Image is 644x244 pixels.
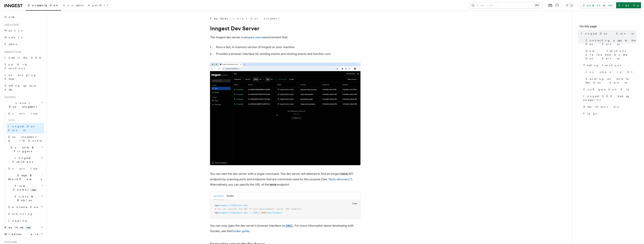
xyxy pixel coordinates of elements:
[580,2,615,8] a: Contact sales
[233,17,279,20] a: Local Development
[210,25,360,32] h1: Inngest Dev Server
[3,156,41,164] span: Inngest Functions
[3,101,41,109] span: Local Development
[7,165,44,172] a: Overview
[7,123,44,134] a: Inngest Dev Server
[7,195,41,202] span: Errors & Retries
[8,135,43,142] span: Development with Docker
[3,165,44,224] div: Inngest Functions
[5,63,27,70] span: Your first Functions
[3,34,44,41] a: Node.js
[583,105,619,109] span: Auto-discovery
[565,3,574,8] button: Toggle dark mode
[580,24,636,30] h4: On this page
[583,112,597,115] span: Flags
[7,134,44,144] a: Development with Docker
[582,110,636,117] a: Flags
[329,177,350,181] a: Auto-discovery
[3,14,44,20] a: Home
[3,23,19,26] span: Quick start
[584,75,636,86] a: Sending events to the Dev Server
[8,212,33,215] span: Versioning
[7,204,44,210] button: Cancellation
[5,56,43,59] span: Install the SDK
[3,110,44,144] div: Local Development
[253,211,261,214] span: [URL]:
[88,4,108,7] span: AgentKit
[249,211,252,214] span: -u
[266,211,282,214] span: /api/inngest
[244,204,248,207] span: dev
[3,241,17,244] span: Platform
[5,43,18,46] span: Python
[586,77,636,84] span: Sending events to the Dev Server
[7,205,39,209] span: Cancellation
[7,193,44,204] button: Errors & Retries
[350,201,359,206] button: Copy
[3,146,41,153] span: Events & Triggers
[210,63,360,165] img: Dev Server Demo
[219,204,242,207] span: inngest-cli@latest
[8,219,28,222] span: Logging
[8,167,47,170] span: Overview
[3,100,44,110] button: Local Development
[582,103,636,110] a: Auto-discovery
[7,184,41,192] span: Flow Control
[583,94,636,102] span: Inngest SDK debug endpoint
[30,188,37,192] span: new
[285,224,293,228] code: [URL]
[582,93,636,103] a: Inngest SDK debug endpoint
[5,15,15,19] span: Home
[28,4,59,7] span: Documentation
[7,173,42,181] span: Steps & Workflows
[261,211,266,214] span: 3000
[3,51,21,54] span: Inngest tour
[341,172,348,176] code: serve
[3,155,44,165] button: Inngest Functions
[3,72,44,82] a: Leveraging Steps
[215,51,360,57] li: Provides a browser interface for sending events and viewing events and function runs
[210,223,360,234] p: You can now open the dev server's browser interface on . For more information about developing wi...
[8,112,47,115] span: Overview
[3,232,39,236] span: Middleware
[470,2,542,8] button: Search...⌘K
[3,27,44,34] a: Next.js
[584,48,636,62] a: How functions are loaded by the Dev Server
[3,224,44,231] button: Realtimenew
[227,192,234,200] button: Docker
[7,183,44,193] button: Flow Controlnew
[616,2,641,8] a: Sign Up
[5,36,22,39] span: Node.js
[5,84,37,91] span: Setting up your app
[210,17,228,20] span: Features
[583,87,629,91] span: Configuration file
[5,29,22,32] span: Next.js
[582,86,636,93] a: Configuration file
[7,217,44,224] a: Logging
[269,183,277,186] code: serve
[583,63,621,67] span: Testing functions
[7,117,44,123] span: Guides
[219,211,242,214] span: inngest-cli@latest
[3,54,44,61] a: Install the SDK
[5,74,36,80] span: Leveraging Steps
[8,125,40,132] span: Inngest Dev Server
[215,208,302,210] span: # You can specify the URL of your development `serve` API endpoint
[584,69,636,75] a: Invoke via UI
[584,37,636,48] a: Connecting apps to the Dev Server
[582,62,636,69] a: Testing functions
[586,70,636,74] span: Invoke via UI
[26,1,61,11] a: Documentation
[586,38,636,46] span: Connecting apps to the Dev Server
[247,35,264,39] a: open source
[244,211,248,214] span: dev
[215,211,219,214] span: npx
[3,41,44,48] a: Python
[231,229,249,233] a: Docker guide
[3,231,44,238] button: Middleware
[586,49,636,60] span: How functions are loaded by the Dev Server
[3,144,44,155] button: Events & Triggers
[580,30,636,37] a: Inngest Dev Server
[7,110,44,117] a: Overview
[3,61,44,72] a: Your first Functions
